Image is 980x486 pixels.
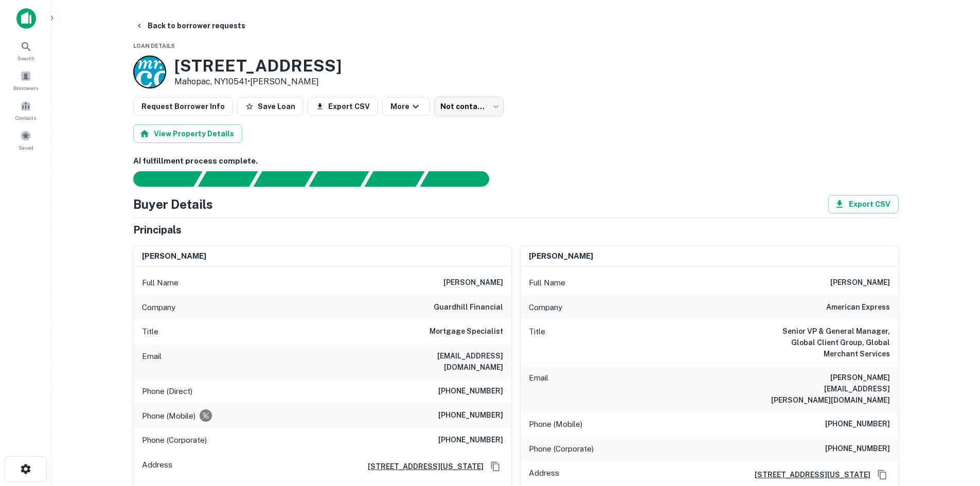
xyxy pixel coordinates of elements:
p: Phone (Corporate) [529,443,594,455]
p: Title [529,326,545,359]
p: Email [142,350,162,373]
h6: [PERSON_NAME] [529,250,593,262]
button: Save Loan [237,97,304,116]
iframe: Chat Widget [929,404,980,453]
p: Phone (Direct) [142,385,192,398]
button: Copy Address [488,459,503,474]
h6: guardhill financial [434,301,503,314]
p: Address [529,467,559,482]
p: Full Name [529,277,565,289]
p: Company [529,301,562,314]
a: Search [3,37,48,64]
div: Principals found, still searching for contact information. This may take time... [364,171,424,187]
a: Contacts [3,96,48,124]
div: Sending borrower request to AI... [121,171,198,187]
span: Saved [19,143,33,152]
div: Your request is received and processing... [198,171,258,187]
span: Contacts [15,114,36,122]
a: [STREET_ADDRESS][US_STATE] [360,461,484,472]
p: Company [142,301,175,314]
a: [PERSON_NAME] [250,77,319,86]
h6: american express [826,301,890,314]
h6: [PHONE_NUMBER] [825,418,890,430]
p: Mahopac, NY10541 • [174,76,342,88]
a: Borrowers [3,66,48,94]
p: Phone (Mobile) [142,410,195,422]
h5: Principals [133,222,182,238]
p: Title [142,326,158,338]
div: Principals found, AI now looking for contact information... [309,171,369,187]
div: AI fulfillment process complete. [420,171,502,187]
h6: [PHONE_NUMBER] [438,409,503,422]
h6: Mortgage Specialist [430,326,503,338]
p: Full Name [142,277,179,289]
h6: [PHONE_NUMBER] [438,434,503,446]
h6: [PERSON_NAME] [443,277,503,289]
h4: Buyer Details [133,195,213,213]
span: Borrowers [13,84,38,92]
div: Not contacted [434,97,504,116]
h6: [PHONE_NUMBER] [438,385,503,398]
h6: [PERSON_NAME][EMAIL_ADDRESS][PERSON_NAME][DOMAIN_NAME] [767,372,890,406]
button: Export CSV [828,195,899,213]
p: Address [142,459,172,474]
button: Back to borrower requests [131,16,250,35]
a: Saved [3,126,48,154]
button: Copy Address [875,467,890,482]
h6: Senior VP & General Manager, Global Client Group, Global Merchant Services [767,326,890,359]
h6: AI fulfillment process complete. [133,155,899,167]
h6: [EMAIL_ADDRESS][DOMAIN_NAME] [380,350,503,373]
a: [STREET_ADDRESS][US_STATE] [746,469,870,480]
span: Search [17,54,34,62]
h6: [PHONE_NUMBER] [825,443,890,455]
button: Export CSV [308,97,378,116]
h6: [PERSON_NAME] [830,277,890,289]
p: Phone (Corporate) [142,434,207,446]
h3: [STREET_ADDRESS] [174,56,342,76]
button: More [382,97,430,116]
div: Documents found, AI parsing details... [253,171,313,187]
button: Request Borrower Info [133,97,233,116]
h6: [PERSON_NAME] [142,250,206,262]
p: Email [529,372,548,406]
p: Phone (Mobile) [529,418,582,430]
button: View Property Details [133,124,242,143]
div: Requests to not be contacted at this number [200,409,212,422]
span: Loan Details [133,43,175,49]
img: capitalize-icon.png [16,8,36,29]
